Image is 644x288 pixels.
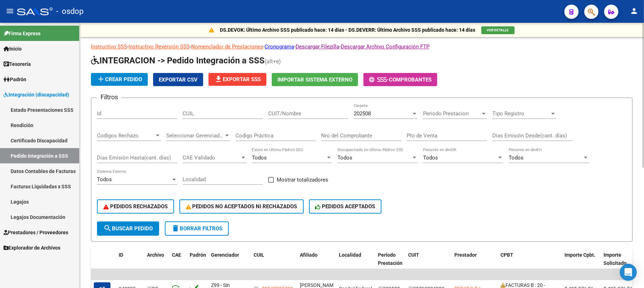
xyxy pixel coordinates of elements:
span: - [369,77,389,83]
datatable-header-cell: ID [116,247,144,279]
span: PEDIDOS RECHAZADOS [103,203,168,210]
span: CAE [172,252,181,258]
datatable-header-cell: Importe Solicitado [601,247,640,279]
mat-icon: menu [6,7,14,15]
span: VER DETALLE [487,28,509,32]
h3: Filtros [97,92,121,102]
span: ID [119,252,123,258]
mat-icon: person [630,7,638,15]
datatable-header-cell: Archivo [144,247,169,279]
span: INTEGRACION -> Pedido Integración a SSS [91,56,265,66]
span: CPBT [500,252,513,258]
span: CUIT [408,252,419,258]
div: Open Intercom Messenger [620,264,637,281]
span: Crear Pedido [97,76,142,83]
span: Seleccionar Gerenciador [166,132,224,139]
button: Buscar Pedido [97,221,159,236]
button: VER DETALLE [481,26,515,34]
button: PEDIDOS NO ACEPTADOS NI RECHAZADOS [179,199,304,214]
a: Descargar Filezilla [296,43,339,50]
datatable-header-cell: Importe Cpbt. [562,247,601,279]
span: Período Prestación [378,252,402,266]
span: Codigos Rechazo [97,132,155,139]
span: Importe Cpbt. [564,252,595,258]
span: Comprobantes [389,77,432,83]
span: Firma Express [4,30,40,37]
mat-icon: add [97,75,105,83]
datatable-header-cell: CUIT [405,247,451,279]
datatable-header-cell: Afiliado [297,247,336,279]
button: -Comprobantes [363,73,437,86]
datatable-header-cell: CPBT [498,247,562,279]
p: DS.DEVOK: Último Archivo SSS publicado hace: 14 días - DS.DEVERR: Último Archivo SSS publicado ha... [220,26,476,34]
datatable-header-cell: Prestador [451,247,498,279]
datatable-header-cell: Gerenciador [208,247,251,279]
span: PEDIDOS NO ACEPTADOS NI RECHAZADOS [186,203,297,210]
span: Afiliado [300,252,318,258]
p: - - - - - [91,43,633,51]
span: Explorador de Archivos [4,244,60,252]
a: Cronograma [265,43,294,50]
span: - osdop [56,4,83,19]
mat-icon: search [103,224,112,232]
span: (alt+e) [265,58,281,65]
span: Importe Solicitado [604,252,627,266]
button: Exportar SSS [209,73,266,86]
span: Tesorería [4,60,31,68]
span: Exportar SSS [214,76,261,83]
span: Todos [97,176,112,183]
span: 202508 [354,110,371,117]
button: PEDIDOS ACEPTADOS [309,199,382,214]
span: Inicio [4,45,22,53]
span: Archivo [147,252,164,258]
span: CUIL [254,252,264,258]
span: PEDIDOS ACEPTADOS [315,203,375,210]
span: Todos [337,155,352,161]
datatable-header-cell: Localidad [336,247,375,279]
a: Descargar Archivo Configuración FTP [341,43,429,50]
span: Todos [509,155,524,161]
span: Prestador [454,252,477,258]
span: Gerenciador [211,252,239,258]
span: Borrar Filtros [171,225,222,232]
span: Localidad [339,252,361,258]
mat-icon: file_download [214,75,223,83]
span: Periodo Prestacion [423,110,481,117]
span: Padrón [4,75,26,83]
button: Exportar CSV [153,73,203,86]
button: PEDIDOS RECHAZADOS [97,199,174,214]
span: Buscar Pedido [103,225,153,232]
span: CAE Validado [183,155,240,161]
button: Crear Pedido [91,73,148,86]
button: Importar Sistema Externo [272,73,358,86]
span: Padrón [190,252,206,258]
a: Instructivo SSS [91,43,127,50]
span: Importar Sistema Externo [277,77,352,83]
span: Prestadores / Proveedores [4,229,68,236]
a: Nomenclador de Prestaciones [191,43,263,50]
button: Borrar Filtros [165,221,229,236]
datatable-header-cell: CAE [169,247,187,279]
span: Exportar CSV [159,77,197,83]
datatable-header-cell: Período Prestación [375,247,405,279]
span: Mostrar totalizadores [277,176,328,184]
span: Todos [423,155,438,161]
mat-icon: delete [171,224,180,232]
a: Instructivo Reversión SSS [129,43,190,50]
span: Tipo Registro [492,110,550,117]
datatable-header-cell: Padrón [187,247,208,279]
span: Integración (discapacidad) [4,91,69,99]
datatable-header-cell: CUIL [251,247,297,279]
span: Todos [252,155,267,161]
